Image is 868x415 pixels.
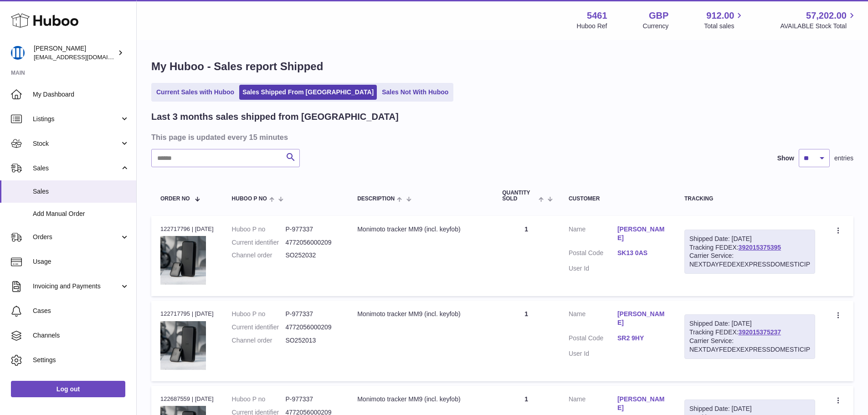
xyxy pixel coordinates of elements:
[11,381,125,397] a: Log out
[587,10,607,22] strong: 5461
[617,225,666,242] a: [PERSON_NAME]
[617,334,666,343] a: SR2 9HY
[33,331,129,340] span: Channels
[285,225,339,234] dd: P-977337
[577,22,607,31] div: Huboo Ref
[33,210,129,218] span: Add Manual Order
[493,301,560,381] td: 1
[33,282,120,291] span: Invoicing and Payments
[569,196,666,202] div: Customer
[704,22,745,31] span: Total sales
[689,251,810,269] div: Carrier Service: NEXTDAYFEDEXEXPRESSDOMESTICIP
[33,90,129,99] span: My Dashboard
[285,323,339,332] dd: 4772056000209
[232,225,286,234] dt: Huboo P no
[704,10,745,31] a: 912.00 Total sales
[11,46,25,60] img: oksana@monimoto.com
[834,154,853,163] span: entries
[33,257,129,266] span: Usage
[689,235,810,243] div: Shipped Date: [DATE]
[502,190,536,202] span: Quantity Sold
[357,196,395,202] span: Description
[617,310,666,327] a: [PERSON_NAME]
[617,249,666,257] a: SK13 0AS
[689,405,810,413] div: Shipped Date: [DATE]
[780,10,857,31] a: 57,202.00 AVAILABLE Stock Total
[357,310,484,318] div: Monimoto tracker MM9 (incl. keyfob)
[232,310,286,318] dt: Huboo P no
[33,233,120,241] span: Orders
[285,310,339,318] dd: P-977337
[160,395,214,403] div: 122687559 | [DATE]
[285,395,339,404] dd: P-977337
[684,230,815,274] div: Tracking FEDEX:
[569,310,617,329] dt: Name
[239,85,377,100] a: Sales Shipped From [GEOGRAPHIC_DATA]
[569,395,617,415] dt: Name
[493,216,560,297] td: 1
[569,334,617,345] dt: Postal Code
[285,251,339,260] dd: SO252032
[232,196,267,202] span: Huboo P no
[151,132,851,142] h3: This page is updated every 15 minutes
[649,10,668,22] strong: GBP
[569,349,617,358] dt: User Id
[689,337,810,354] div: Carrier Service: NEXTDAYFEDEXEXPRESSDOMESTICIP
[777,154,794,163] label: Show
[232,251,286,260] dt: Channel order
[689,319,810,328] div: Shipped Date: [DATE]
[780,22,857,31] span: AVAILABLE Stock Total
[33,115,120,123] span: Listings
[160,310,214,318] div: 122717795 | [DATE]
[285,238,339,247] dd: 4772056000209
[160,321,206,370] img: 1712818038.jpg
[33,139,120,148] span: Stock
[806,10,847,22] span: 57,202.00
[643,22,669,31] div: Currency
[160,196,190,202] span: Order No
[34,44,116,61] div: [PERSON_NAME]
[569,225,617,245] dt: Name
[617,395,666,412] a: [PERSON_NAME]
[34,53,134,61] span: [EMAIL_ADDRESS][DOMAIN_NAME]
[33,164,120,173] span: Sales
[232,395,286,404] dt: Huboo P no
[379,85,452,100] a: Sales Not With Huboo
[285,336,339,345] dd: SO252013
[739,328,781,336] a: 392015375237
[160,225,214,233] div: 122717796 | [DATE]
[33,187,129,196] span: Sales
[151,111,399,123] h2: Last 3 months sales shipped from [GEOGRAPHIC_DATA]
[684,314,815,359] div: Tracking FEDEX:
[232,238,286,247] dt: Current identifier
[33,356,129,364] span: Settings
[232,323,286,332] dt: Current identifier
[160,236,206,285] img: 1712818038.jpg
[569,249,617,260] dt: Postal Code
[569,264,617,273] dt: User Id
[684,196,815,202] div: Tracking
[739,244,781,251] a: 392015375395
[357,225,484,234] div: Monimoto tracker MM9 (incl. keyfob)
[153,85,237,100] a: Current Sales with Huboo
[232,336,286,345] dt: Channel order
[33,307,129,315] span: Cases
[151,59,853,74] h1: My Huboo - Sales report Shipped
[357,395,484,404] div: Monimoto tracker MM9 (incl. keyfob)
[706,10,734,22] span: 912.00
